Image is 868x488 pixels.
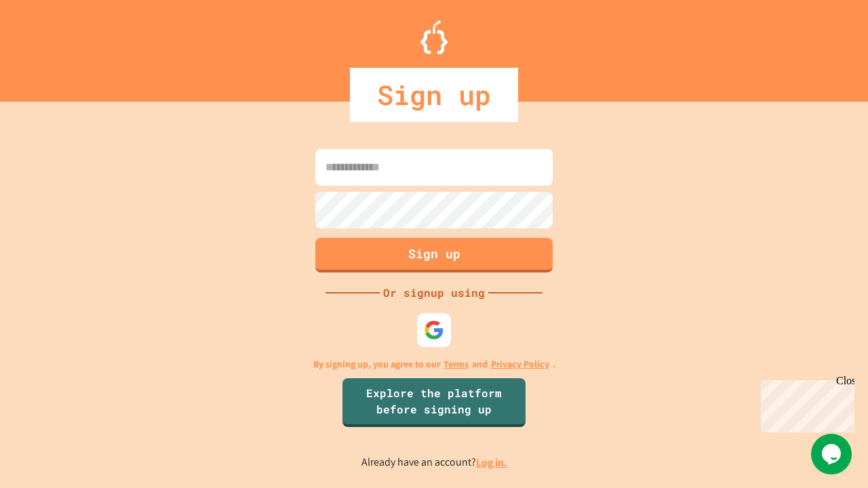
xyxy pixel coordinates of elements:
[5,5,94,86] div: Chat with us now!Close
[811,434,854,474] iframe: chat widget
[380,285,488,301] div: Or signup using
[755,375,854,432] iframe: chat widget
[313,357,555,371] p: By signing up, you agree to our and .
[443,357,469,371] a: Terms
[361,454,507,471] p: Already have an account?
[315,238,553,272] button: Sign up
[420,20,448,54] img: Logo.svg
[424,320,444,340] img: google-icon.svg
[350,68,518,122] div: Sign up
[476,455,507,470] a: Log in.
[491,357,549,371] a: Privacy Policy
[342,378,526,427] a: Explore the platform before signing up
